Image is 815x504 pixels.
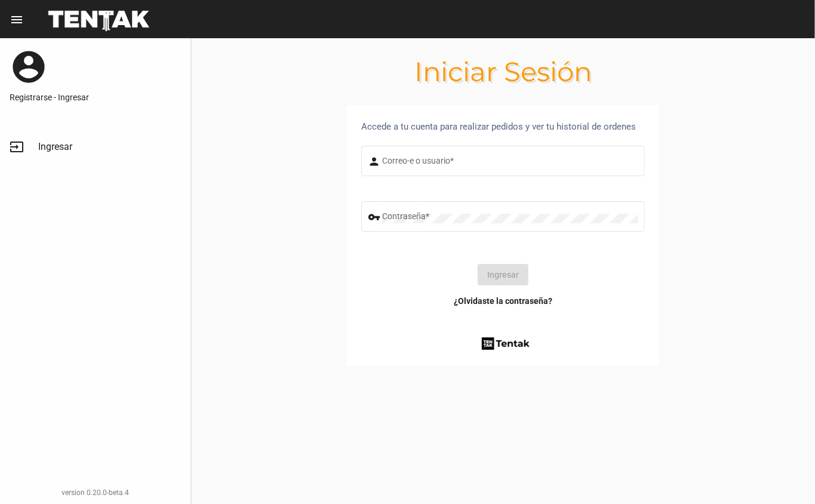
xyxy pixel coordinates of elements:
[10,487,181,499] div: version 0.20.0-beta.4
[454,295,552,307] a: ¿Olvidaste la contraseña?
[368,155,382,169] mat-icon: person
[10,91,181,103] a: Registrarse - Ingresar
[191,62,815,81] h1: Iniciar Sesión
[478,264,528,285] button: Ingresar
[10,140,24,154] mat-icon: input
[38,141,72,153] span: Ingresar
[361,119,645,134] div: Accede a tu cuenta para realizar pedidos y ver tu historial de ordenes
[10,48,48,86] mat-icon: account_circle
[368,210,382,225] mat-icon: vpn_key
[10,13,24,27] mat-icon: menu
[480,336,531,352] img: tentak-firm.png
